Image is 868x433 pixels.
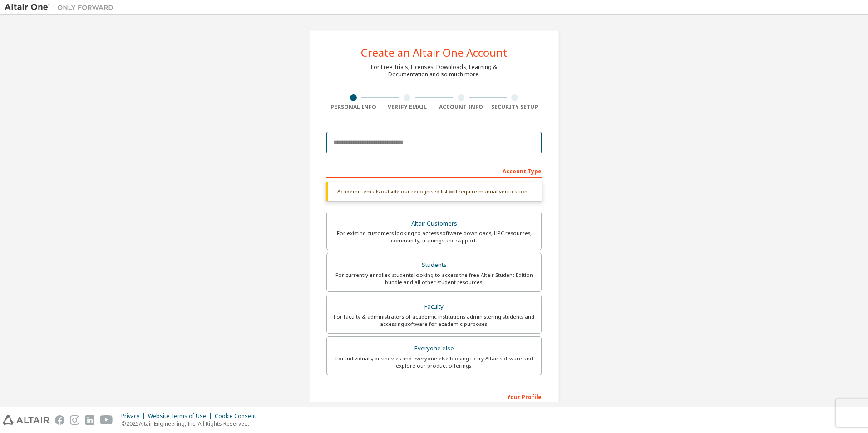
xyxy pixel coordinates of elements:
img: linkedin.svg [85,415,94,425]
div: For Free Trials, Licenses, Downloads, Learning & Documentation and so much more. [371,64,497,78]
div: Verify Email [380,103,434,111]
div: For currently enrolled students looking to access the free Altair Student Edition bundle and all ... [332,271,536,286]
div: Account Info [434,103,488,111]
div: For existing customers looking to access software downloads, HPC resources, community, trainings ... [332,230,536,244]
div: Academic emails outside our recognised list will require manual verification. [326,182,542,201]
div: Everyone else [332,342,536,355]
img: altair_logo.svg [3,415,49,425]
div: Security Setup [488,103,542,111]
img: instagram.svg [70,415,79,425]
div: Cookie Consent [215,413,261,420]
p: © 2025 Altair Engineering, Inc. All Rights Reserved. [121,420,261,428]
div: Personal Info [326,103,380,111]
img: facebook.svg [55,415,64,425]
div: Faculty [332,300,536,313]
div: Website Terms of Use [148,413,215,420]
div: Altair Customers [332,217,536,230]
div: For faculty & administrators of academic institutions administering students and accessing softwa... [332,313,536,328]
div: For individuals, businesses and everyone else looking to try Altair software and explore our prod... [332,355,536,369]
img: Altair One [5,3,118,12]
div: Create an Altair One Account [361,47,508,58]
div: Privacy [121,413,148,420]
img: youtube.svg [100,415,113,425]
div: Students [332,259,536,271]
div: Account Type [326,163,542,178]
div: Your Profile [326,389,542,403]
